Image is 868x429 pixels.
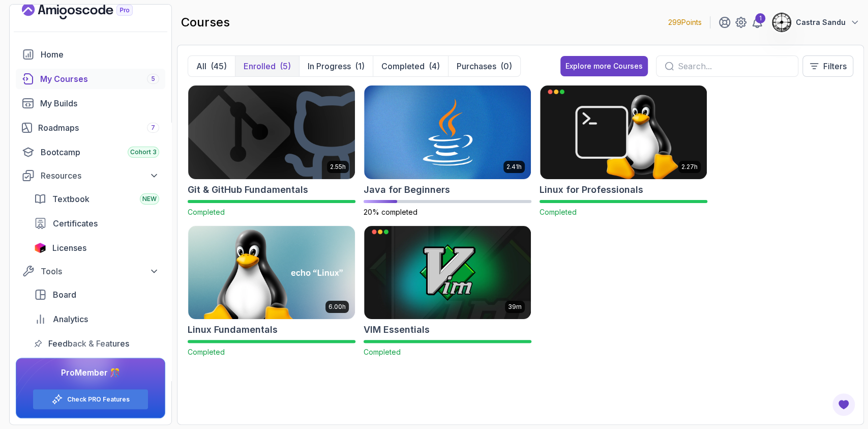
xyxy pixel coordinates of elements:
[364,226,531,320] img: VIM Essentials card
[457,60,496,72] p: Purchases
[16,142,165,162] a: bootcamp
[188,85,355,217] a: Git & GitHub Fundamentals card2.55hGit & GitHub FundamentalsCompleted
[802,55,853,77] button: Filters
[188,208,225,216] span: Completed
[364,85,531,179] img: Java for Beginners card
[373,56,448,76] button: Completed(4)
[67,395,130,404] a: Check PRO Features
[540,85,707,217] a: Linux for Professionals card2.27hLinux for ProfessionalsCompleted
[364,348,401,356] span: Completed
[500,60,512,72] div: (0)
[364,323,430,337] h2: VIM Essentials
[16,93,165,113] a: builds
[364,85,531,217] a: Java for Beginners card2.41hJava for Beginners20% completed
[188,348,225,356] span: Completed
[48,337,129,350] span: Feedback & Features
[364,208,417,216] span: 20% completed
[28,189,165,209] a: textbook
[188,226,355,320] img: Linux Fundamentals card
[130,148,157,156] span: Cohort 3
[41,169,159,182] div: Resources
[151,75,155,83] span: 5
[151,124,155,132] span: 7
[540,85,707,179] img: Linux for Professionals card
[16,69,165,89] a: courses
[796,17,846,27] p: Castra Sandu
[364,225,531,358] a: VIM Essentials card39mVIM EssentialsCompleted
[188,56,235,76] button: All(45)
[16,262,165,280] button: Tools
[771,12,860,33] button: user profile imageCastra Sandu
[540,208,577,216] span: Completed
[188,225,355,358] a: Linux Fundamentals card6.00hLinux FundamentalsCompleted
[560,56,648,76] button: Explore more Courses
[28,284,165,305] a: board
[28,238,165,258] a: licenses
[755,13,765,23] div: 1
[38,122,159,134] div: Roadmaps
[16,44,165,65] a: home
[188,323,278,337] h2: Linux Fundamentals
[508,303,522,311] p: 39m
[751,16,763,28] a: 1
[142,195,157,203] span: NEW
[28,213,165,234] a: certificates
[308,60,351,72] p: In Progress
[196,60,206,72] p: All
[41,146,159,158] div: Bootcamp
[34,243,46,253] img: jetbrains icon
[355,60,365,72] div: (1)
[681,163,698,171] p: 2.27h
[33,389,148,410] button: Check PRO Features
[41,265,159,277] div: Tools
[16,166,165,185] button: Resources
[211,60,227,72] div: (45)
[53,217,98,230] span: Certificates
[506,163,522,171] p: 2.41h
[280,60,291,72] div: (5)
[668,17,702,27] p: 299 Points
[823,60,847,72] p: Filters
[299,56,373,76] button: In Progress(1)
[52,242,86,254] span: Licenses
[28,333,165,354] a: feedback
[28,309,165,329] a: analytics
[364,183,450,197] h2: Java for Beginners
[540,183,643,197] h2: Linux for Professionals
[565,61,643,71] div: Explore more Courses
[40,97,159,109] div: My Builds
[53,313,88,325] span: Analytics
[244,60,276,72] p: Enrolled
[235,56,299,76] button: Enrolled(5)
[16,118,165,138] a: roadmaps
[181,14,230,31] h2: courses
[53,289,76,301] span: Board
[678,60,790,72] input: Search...
[188,183,308,197] h2: Git & GitHub Fundamentals
[41,48,159,61] div: Home
[330,163,346,171] p: 2.55h
[40,73,159,85] div: My Courses
[381,60,425,72] p: Completed
[52,193,89,205] span: Textbook
[772,13,791,32] img: user profile image
[831,392,856,417] button: Open Feedback Button
[448,56,520,76] button: Purchases(0)
[22,3,156,19] a: Landing page
[328,303,346,311] p: 6.00h
[188,85,355,179] img: Git & GitHub Fundamentals card
[429,60,440,72] div: (4)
